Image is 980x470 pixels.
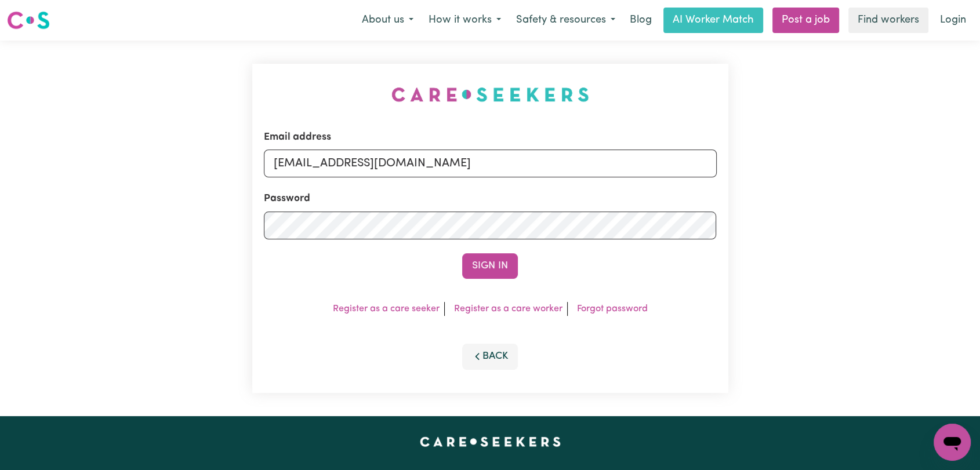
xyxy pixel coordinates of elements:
input: Email address [264,150,717,177]
iframe: Button to launch messaging window [934,424,971,461]
button: About us [354,8,421,32]
a: Register as a care seeker [333,304,440,314]
a: Find workers [848,8,928,33]
a: AI Worker Match [663,8,763,33]
button: Sign In [462,253,518,279]
button: Safety & resources [509,8,623,32]
label: Email address [264,130,331,145]
a: Careseekers logo [7,7,50,34]
label: Password [264,191,310,206]
img: Careseekers logo [7,10,50,31]
button: How it works [421,8,509,32]
a: Post a job [772,8,839,33]
button: Back [462,344,518,369]
a: Blog [623,8,659,33]
a: Register as a care worker [454,304,562,314]
a: Careseekers home page [420,437,561,446]
a: Login [933,8,973,33]
a: Forgot password [577,304,648,314]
